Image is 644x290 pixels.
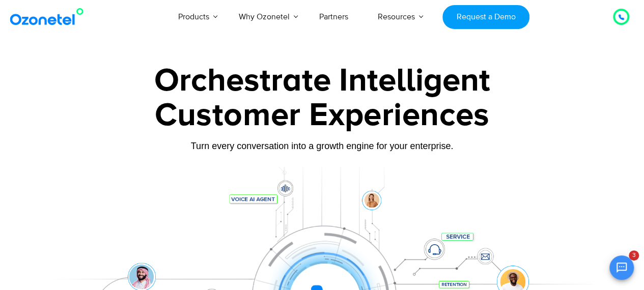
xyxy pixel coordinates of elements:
button: Open chat [609,255,634,280]
a: Request a Demo [442,5,529,29]
span: 3 [629,250,639,260]
div: Customer Experiences [40,91,605,140]
div: Orchestrate Intelligent [40,65,605,97]
div: Turn every conversation into a growth engine for your enterprise. [40,140,605,152]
